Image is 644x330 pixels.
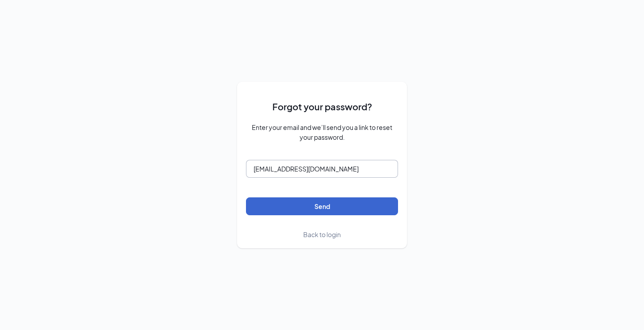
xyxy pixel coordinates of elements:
[246,197,398,215] button: Send
[246,122,398,142] span: Enter your email and we’ll send you a link to reset your password.
[303,230,341,238] span: Back to login
[246,160,398,178] input: Email
[303,230,341,239] a: Back to login
[272,100,372,113] span: Forgot your password?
